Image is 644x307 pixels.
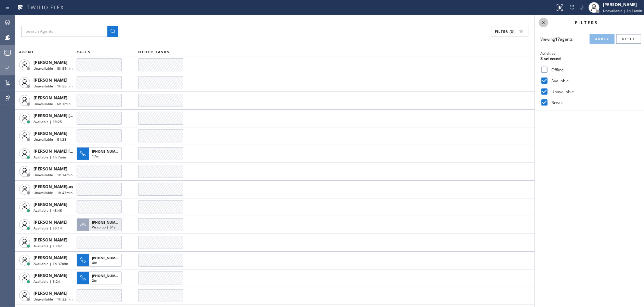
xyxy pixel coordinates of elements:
span: [PERSON_NAME] [PERSON_NAME] [34,113,102,118]
span: 3 selected [540,56,561,61]
span: Unavailable | 6h 1min [34,101,70,106]
button: Filter (3) [492,26,528,37]
span: [PHONE_NUMBER] [92,255,123,260]
span: [PERSON_NAME] [34,95,67,101]
span: [PERSON_NAME] [34,273,67,278]
span: OTHER TASKS [138,50,170,54]
span: Available | 48:46 [34,208,62,213]
span: Filter (3) [495,29,515,34]
input: Search Agents [21,26,107,37]
span: Available | 39:25 [34,119,62,124]
button: [PHONE_NUMBER]2m [77,269,124,287]
span: Unavailable | 1h 55min [34,84,73,88]
span: Unavailable | 8h 59min [34,66,73,71]
span: [PERSON_NAME] [34,237,67,243]
span: Apply [595,37,609,41]
strong: 17 [555,36,560,42]
span: AGENT [19,50,34,54]
span: Available | 13:47 [34,243,62,248]
span: 2m [92,278,97,283]
label: Offline [549,67,639,73]
span: [PERSON_NAME] [34,77,67,83]
span: Unavailable | 1h 14min [603,8,642,13]
span: 17m [92,154,99,158]
span: Unavailable | 51:28 [34,137,66,142]
span: 4m [92,260,97,265]
div: Activities [540,51,639,56]
span: [PHONE_NUMBER] [92,220,123,225]
span: Available | 3:24 [34,279,60,284]
span: Reset [622,37,635,41]
span: [PERSON_NAME] [PERSON_NAME] [34,148,102,154]
span: [PERSON_NAME] [34,201,67,207]
span: Available | 50:14 [34,226,62,231]
label: Available [549,78,639,84]
span: Available | 1h 7min [34,155,66,159]
div: [PERSON_NAME] [603,2,642,8]
span: [PERSON_NAME] [34,59,67,65]
span: Viewing agents [540,36,573,42]
button: [PHONE_NUMBER]4m [77,252,124,269]
button: [PHONE_NUMBER]17m [77,145,124,162]
span: Wrap up | 51s [92,225,116,229]
label: Unavailable [549,89,639,95]
span: [PERSON_NAME] [34,219,67,225]
span: [PERSON_NAME] [34,255,67,261]
span: [PHONE_NUMBER] [92,149,123,154]
button: Reset [616,34,641,44]
span: Unavailable | 1h 14min [34,172,73,177]
span: [PERSON_NAME] [34,290,67,296]
span: CALLS [77,50,91,54]
span: Available | 1h 37min [34,261,68,266]
span: Filters [575,20,599,26]
button: [PHONE_NUMBER]Wrap up | 51s [77,216,124,233]
label: Break [549,100,639,106]
span: [PERSON_NAME] [34,130,67,136]
span: [PERSON_NAME]-as [34,184,73,190]
button: Mute [577,3,587,12]
span: [PHONE_NUMBER] [92,273,123,278]
span: Unavailable | 1h 43min [34,190,73,195]
span: Unavailable | 1h 32min [34,297,73,302]
button: Apply [590,34,615,44]
span: [PERSON_NAME] [34,166,67,172]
